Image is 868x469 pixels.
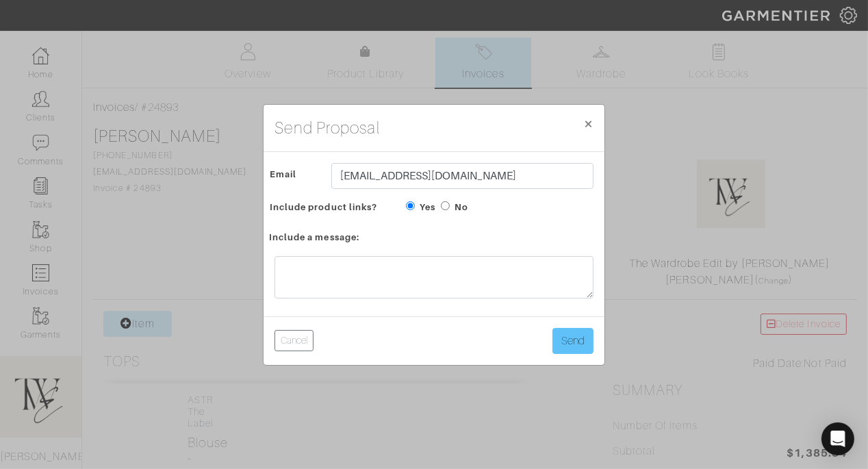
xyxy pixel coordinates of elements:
[552,328,593,354] button: Send
[420,201,435,214] label: Yes
[583,114,593,133] span: ×
[270,197,377,217] span: Include product links?
[455,201,468,214] label: No
[269,227,359,247] span: Include a message:
[275,116,380,140] h4: Send Proposal
[821,422,854,455] div: Open Intercom Messenger
[270,164,296,184] span: Email
[275,330,314,351] button: Cancel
